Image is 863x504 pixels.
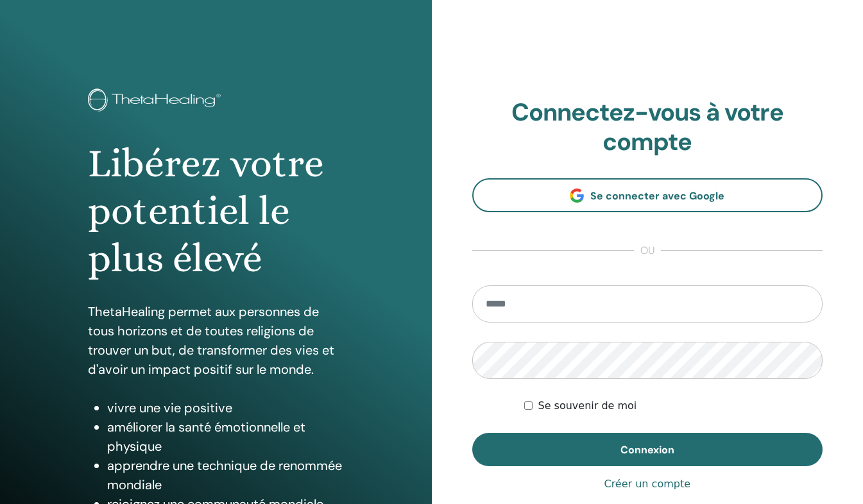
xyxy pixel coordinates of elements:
[524,398,823,414] div: Keep me authenticated indefinitely or until I manually logout
[88,140,343,283] h1: Libérez votre potentiel le plus élevé
[107,456,343,494] li: apprendre une technique de renommée mondiale
[538,398,637,414] label: Se souvenir de moi
[604,476,690,492] a: Créer un compte
[590,189,724,203] span: Se connecter avec Google
[107,417,343,456] li: améliorer la santé émotionnelle et physique
[472,178,823,212] a: Se connecter avec Google
[620,443,674,457] span: Connexion
[472,433,823,466] button: Connexion
[107,398,343,417] li: vivre une vie positive
[634,243,661,258] span: ou
[472,98,823,156] h2: Connectez-vous à votre compte
[88,302,343,379] p: ThetaHealing permet aux personnes de tous horizons et de toutes religions de trouver un but, de t...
